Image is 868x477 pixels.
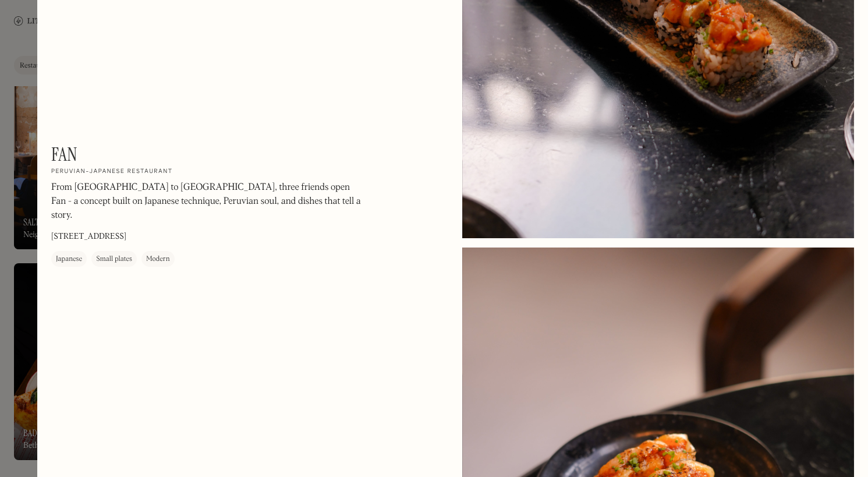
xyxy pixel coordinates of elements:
[51,231,126,243] p: [STREET_ADDRESS]
[56,253,82,265] div: Japanese
[96,253,132,265] div: Small plates
[146,253,170,265] div: Modern
[51,168,173,176] h2: Peruvian-Japanese restaurant
[51,143,77,165] h1: Fan
[51,181,366,222] p: From [GEOGRAPHIC_DATA] to [GEOGRAPHIC_DATA], three friends open Fan - a concept built on Japanese...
